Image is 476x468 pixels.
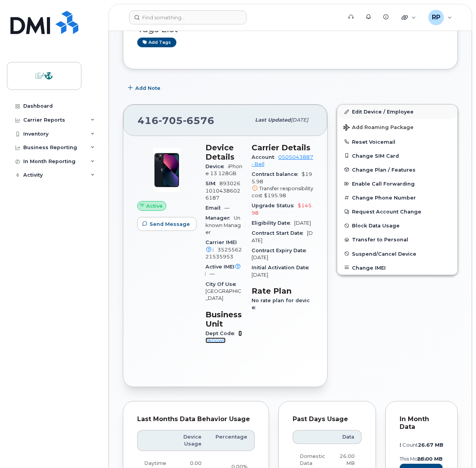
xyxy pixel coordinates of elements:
[337,219,457,232] button: Block Data Usage
[264,193,286,198] span: $195.98
[337,149,457,163] button: Change SIM Card
[252,154,313,167] a: 0505043887 - Bell
[423,10,457,25] div: Randy Pond
[183,115,214,126] span: 6576
[396,10,421,25] div: Quicklinks
[252,220,294,226] span: Eligibility Date
[337,247,457,261] button: Suspend/Cancel Device
[252,255,268,260] span: [DATE]
[205,330,242,343] a: Unknown
[205,215,241,235] span: Unknown Manager
[332,430,362,444] th: Data
[205,281,240,287] span: City Of Use
[337,191,457,205] button: Change Phone Number
[137,415,255,423] div: Last Months Data Behavior Usage
[255,117,291,123] span: Last updated
[205,181,240,201] span: 89302610104386026187
[252,154,278,160] span: Account
[205,247,242,260] span: 352556221535953
[224,205,229,211] span: —
[205,181,219,186] span: SIM
[417,456,443,462] text: 26.00 MB
[432,13,440,22] span: RP
[337,232,457,246] button: Transfer to Personal
[205,215,234,221] span: Manager
[205,239,237,252] span: Carrier IMEI
[205,330,238,336] span: Dept Code
[210,271,215,277] span: —
[337,119,457,135] button: Add Roaming Package
[252,230,313,243] span: [DATE]
[252,171,302,177] span: Contract balance
[337,105,457,119] a: Edit Device / Employee
[399,456,426,462] text: this month
[137,38,176,47] a: Add tags
[176,430,209,451] th: Device Usage
[252,230,307,236] span: Contract Start Date
[209,430,255,451] th: Percentage
[150,220,190,228] span: Send Message
[252,203,298,208] span: Upgrade Status
[205,288,241,301] span: [GEOGRAPHIC_DATA]
[205,264,242,277] span: Active IMEI
[146,202,163,210] span: Active
[252,203,313,215] span: $145.98
[294,220,311,226] span: [DATE]
[337,261,457,275] button: Change IMEI
[252,265,313,270] span: Initial Activation Date
[205,163,228,169] span: Device
[143,147,190,193] img: image20231002-3703462-1ig824h.jpeg
[418,442,443,448] tspan: 26.67 MB
[376,442,443,448] text: projected count
[252,272,268,278] span: [DATE]
[252,286,313,296] h3: Rate Plan
[352,181,415,187] span: Enable Call Forwarding
[252,186,313,198] span: Transfer responsibility cost
[205,143,242,162] h3: Device Details
[129,10,247,24] input: Find something...
[252,143,313,152] h3: Carrier Details
[252,171,313,199] span: $195.98
[138,115,214,126] span: 416
[123,81,167,95] button: Add Note
[159,115,183,126] span: 705
[352,167,416,172] span: Change Plan / Features
[352,251,416,256] span: Suspend/Cancel Device
[137,217,197,231] button: Send Message
[337,205,457,219] button: Request Account Change
[293,415,362,423] div: Past Days Usage
[252,248,310,253] span: Contract Expiry Date
[337,177,457,191] button: Enable Call Forwarding
[205,205,224,211] span: Email
[205,310,242,329] h3: Business Unit
[135,84,160,92] span: Add Note
[337,163,457,177] button: Change Plan / Features
[343,124,414,132] span: Add Roaming Package
[252,298,310,310] span: No rate plan for device
[337,135,457,149] button: Reset Voicemail
[291,117,308,123] span: [DATE]
[137,24,443,34] h3: Tags List
[400,415,443,430] div: In Month Data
